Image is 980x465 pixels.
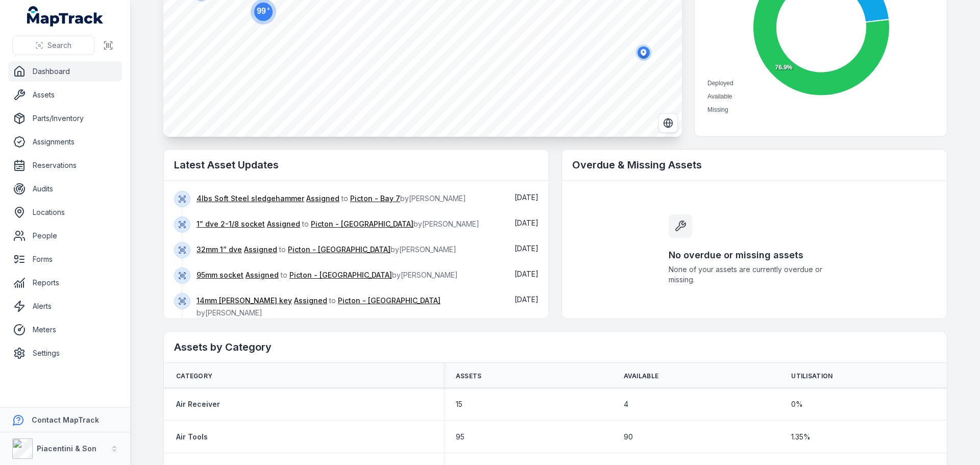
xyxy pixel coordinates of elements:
a: 14mm [PERSON_NAME] key [197,296,292,306]
a: Picton - [GEOGRAPHIC_DATA] [338,296,440,306]
a: Meters [8,320,122,340]
time: 10/10/2025, 2:25:18 pm [514,270,538,278]
button: Search [12,36,94,55]
span: to by [PERSON_NAME] [197,296,440,317]
span: to by [PERSON_NAME] [197,219,479,228]
span: 95 [456,432,464,442]
a: Dashboard [8,61,122,82]
h2: Assets by Category [174,340,937,354]
a: Parts/Inventory [8,108,122,129]
strong: Contact MapTrack [32,415,99,424]
strong: Piacentini & Son [37,444,96,453]
span: Search [47,40,71,51]
a: Assigned [294,296,327,306]
a: Picton - [GEOGRAPHIC_DATA] [289,270,392,280]
span: Available [707,93,732,100]
button: Switch to Satellite View [658,113,678,133]
span: 15 [456,399,462,409]
span: to by [PERSON_NAME] [197,194,466,203]
a: 4lbs Soft Steel sledgehammer [197,193,304,204]
a: Picton - Bay 7 [350,193,400,204]
a: Assigned [306,193,339,204]
a: Air Tools [176,432,208,442]
a: Picton - [GEOGRAPHIC_DATA] [311,219,413,229]
time: 10/10/2025, 2:25:18 pm [514,244,538,253]
a: Forms [8,249,122,270]
span: [DATE] [514,193,538,202]
h2: Latest Asset Updates [174,158,538,172]
span: 4 [624,399,628,409]
tspan: + [267,6,270,12]
a: Assigned [267,219,300,229]
span: to by [PERSON_NAME] [197,245,456,254]
a: Settings [8,343,122,363]
span: None of your assets are currently overdue or missing. [669,264,840,285]
a: Locations [8,202,122,223]
span: [DATE] [514,218,538,227]
a: MapTrack [27,6,104,27]
a: 95mm socket [197,270,243,280]
span: Category [176,372,212,380]
span: 0 % [791,399,803,409]
time: 10/10/2025, 2:25:18 pm [514,295,538,304]
a: Reports [8,273,122,293]
span: Utilisation [791,372,832,380]
text: 99 [257,6,270,15]
span: Deployed [707,80,733,87]
span: Assets [456,372,482,380]
a: Assigned [244,244,277,255]
a: Assigned [246,270,279,280]
span: [DATE] [514,244,538,253]
a: Reservations [8,155,122,176]
a: Assignments [8,132,122,152]
span: 1.35 % [791,432,811,442]
a: Assets [8,85,122,105]
a: 1” dve 2-1/8 socket [197,219,265,229]
time: 10/10/2025, 2:25:18 pm [514,218,538,227]
h2: Overdue & Missing Assets [572,158,937,172]
span: Missing [707,106,728,113]
a: Air Receiver [176,399,220,409]
h3: No overdue or missing assets [669,248,840,262]
a: Audits [8,179,122,199]
a: 32mm 1” dve [197,244,242,255]
a: Alerts [8,296,122,316]
span: [DATE] [514,270,538,278]
time: 13/10/2025, 7:22:45 am [514,193,538,202]
span: Available [624,372,659,380]
span: [DATE] [514,295,538,304]
span: 90 [624,432,633,442]
span: to by [PERSON_NAME] [197,271,458,279]
a: People [8,226,122,246]
a: Picton - [GEOGRAPHIC_DATA] [288,244,390,255]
